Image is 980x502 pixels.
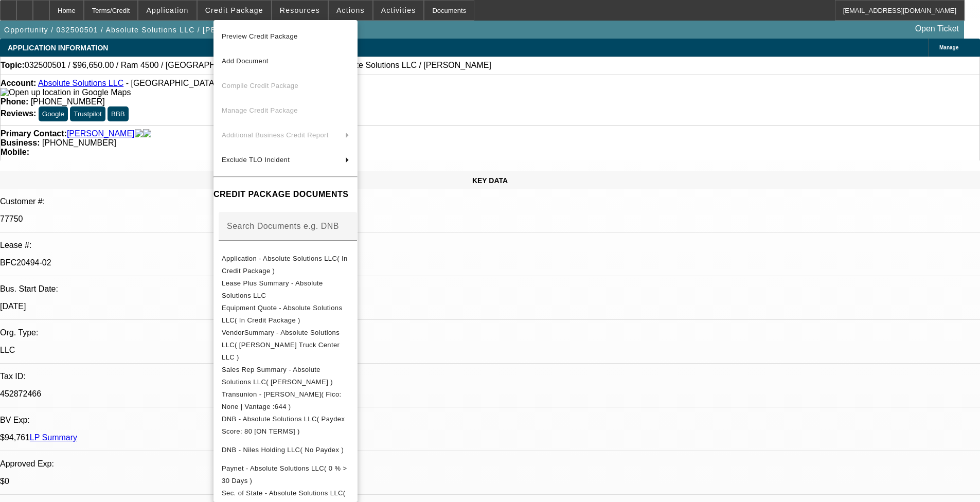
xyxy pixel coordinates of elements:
span: Add Document [222,57,269,65]
span: Sales Rep Summary - Absolute Solutions LLC( [PERSON_NAME] ) [222,366,333,386]
span: DNB - Niles Holding LLC( No Paydex ) [222,446,344,454]
button: VendorSummary - Absolute Solutions LLC( Stephens Truck Center LLC ) [213,327,358,364]
span: Transunion - [PERSON_NAME]( Fico: None | Vantage :644 ) [222,390,342,410]
button: DNB - Niles Holding LLC( No Paydex ) [213,438,358,462]
span: Equipment Quote - Absolute Solutions LLC( In Credit Package ) [222,304,342,324]
span: VendorSummary - Absolute Solutions LLC( [PERSON_NAME] Truck Center LLC ) [222,329,340,361]
span: Preview Credit Package [222,32,298,40]
button: Sales Rep Summary - Absolute Solutions LLC( Nubie, Daniel ) [213,364,358,388]
button: Transunion - Niles, Joshua( Fico: None | Vantage :644 ) [213,388,358,413]
span: Lease Plus Summary - Absolute Solutions LLC [222,279,323,299]
button: Lease Plus Summary - Absolute Solutions LLC [213,277,358,302]
button: Application - Absolute Solutions LLC( In Credit Package ) [213,253,358,277]
span: Exclude TLO Incident [222,156,290,164]
button: Equipment Quote - Absolute Solutions LLC( In Credit Package ) [213,302,358,327]
button: Paynet - Absolute Solutions LLC( 0 % > 30 Days ) [213,462,358,487]
button: DNB - Absolute Solutions LLC( Paydex Score: 80 [ON TERMS] ) [213,413,358,438]
span: DNB - Absolute Solutions LLC( Paydex Score: 80 [ON TERMS] ) [222,415,345,435]
span: Application - Absolute Solutions LLC( In Credit Package ) [222,255,348,275]
h4: CREDIT PACKAGE DOCUMENTS [213,188,358,201]
span: Paynet - Absolute Solutions LLC( 0 % > 30 Days ) [222,464,347,485]
mat-label: Search Documents e.g. DNB [227,222,339,230]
